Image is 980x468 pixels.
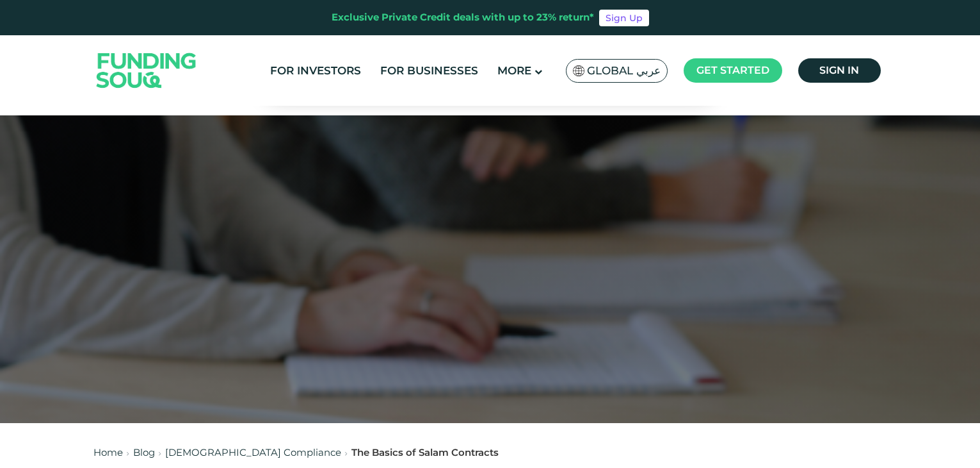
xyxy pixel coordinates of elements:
a: [DEMOGRAPHIC_DATA] Compliance [165,446,341,458]
a: For Businesses [377,60,481,81]
a: Sign in [798,58,881,83]
div: Exclusive Private Credit deals with up to 23% return* [332,10,594,25]
a: For Investors [267,60,364,81]
img: SA Flag [573,65,584,76]
a: Blog [133,446,155,458]
a: Sign Up [599,10,649,26]
span: Global عربي [587,63,661,78]
div: The Basics of Salam Contracts [351,446,499,460]
span: More [497,64,531,77]
img: Logo [84,38,209,103]
span: Sign in [819,64,859,76]
a: Home [93,446,123,458]
span: Get started [696,64,769,76]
